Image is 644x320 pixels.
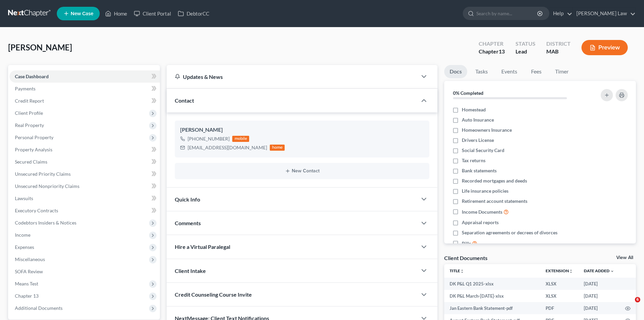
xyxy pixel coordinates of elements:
a: Tasks [470,65,493,78]
span: Payments [15,86,35,91]
i: expand_more [610,269,614,273]
div: [PHONE_NUMBER] [188,135,230,142]
a: [PERSON_NAME] Law [573,7,636,20]
a: Docs [444,65,467,78]
span: Chapter 13 [15,293,39,299]
a: View All [616,255,633,260]
span: Life insurance policies [462,188,508,194]
span: Client Profile [15,110,43,116]
td: PDF [540,302,578,314]
span: Contact [175,97,194,104]
div: Status [516,40,535,48]
a: Secured Claims [9,156,160,168]
span: Credit Report [15,98,44,104]
span: Codebtors Insiders & Notices [15,220,76,226]
div: Lead [516,48,535,56]
a: Credit Report [9,95,160,107]
div: mobile [232,136,249,142]
span: Quick Info [175,196,200,202]
td: Jan Eastern Bank Statement-pdf [444,302,540,314]
a: DebtorCC [174,7,213,20]
a: Home [102,7,130,20]
span: [PERSON_NAME] [8,42,72,52]
span: Bills [462,240,471,247]
a: Payments [9,83,160,95]
span: Secured Claims [15,159,47,165]
td: DK P&L Q1 2025-xlsx [444,278,540,290]
span: Bank statements [462,167,497,174]
a: Property Analysis [9,144,160,156]
span: Credit Counseling Course Invite [175,291,252,298]
a: Titleunfold_more [450,268,464,273]
button: Preview [581,40,628,55]
span: Drivers License [462,137,494,144]
span: Hire a Virtual Paralegal [175,243,230,250]
a: Unsecured Nonpriority Claims [9,180,160,192]
span: Separation agreements or decrees of divorces [462,229,557,236]
span: Case Dashboard [15,73,49,79]
td: DK P&L March-[DATE]-xlsx [444,290,540,302]
span: Lawsuits [15,195,33,201]
a: Unsecured Priority Claims [9,168,160,180]
a: Lawsuits [9,192,160,205]
span: Auto Insurance [462,116,494,123]
div: home [270,145,285,151]
span: Miscellaneous [15,256,45,262]
a: Executory Contracts [9,205,160,217]
div: [PERSON_NAME] [180,126,424,134]
a: Help [550,7,572,20]
span: Homestead [462,106,486,113]
span: Additional Documents [15,305,63,311]
span: Unsecured Priority Claims [15,171,71,177]
td: XLSX [540,290,578,302]
div: Chapter [479,40,505,48]
div: [EMAIL_ADDRESS][DOMAIN_NAME] [188,144,267,151]
td: [DATE] [578,278,620,290]
a: Extensionunfold_more [546,268,573,273]
input: Search by name... [476,7,538,20]
span: Recorded mortgages and deeds [462,177,527,184]
div: Client Documents [444,254,487,261]
strong: 0% Completed [453,90,483,96]
div: Updates & News [175,73,409,80]
i: unfold_more [569,269,573,273]
a: Client Portal [130,7,174,20]
i: unfold_more [460,269,464,273]
span: Means Test [15,281,38,286]
span: Executory Contracts [15,208,58,213]
td: [DATE] [578,302,620,314]
span: Income [15,232,30,238]
a: Events [496,65,523,78]
span: Income Documents [462,209,502,215]
span: Client Intake [175,268,206,274]
div: MAB [546,48,571,56]
a: SOFA Review [9,265,160,278]
span: Appraisal reports [462,219,499,226]
span: Comments [175,220,201,226]
td: XLSX [540,278,578,290]
span: Tax returns [462,157,485,164]
span: Homeowners Insurance [462,127,512,133]
a: Date Added expand_more [584,268,614,273]
a: Case Dashboard [9,70,160,83]
span: Expenses [15,244,34,250]
span: Personal Property [15,134,53,140]
span: New Case [71,11,93,16]
span: Real Property [15,122,44,128]
span: Unsecured Nonpriority Claims [15,183,79,189]
button: New Contact [180,168,424,174]
span: 6 [635,297,640,302]
div: District [546,40,571,48]
iframe: Intercom live chat [621,297,637,313]
span: Property Analysis [15,147,52,152]
a: Timer [550,65,574,78]
span: SOFA Review [15,269,43,274]
td: [DATE] [578,290,620,302]
span: Retirement account statements [462,198,527,205]
div: Chapter [479,48,505,56]
span: 13 [499,48,505,55]
span: Social Security Card [462,147,504,154]
a: Fees [525,65,547,78]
